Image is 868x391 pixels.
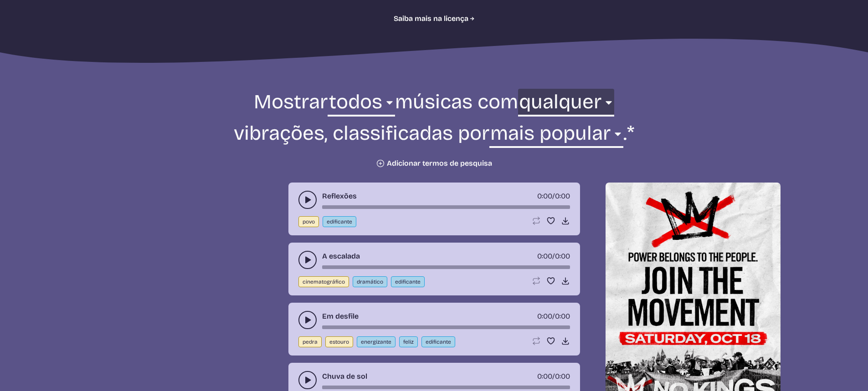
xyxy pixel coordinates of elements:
div: barra de tempo da música [322,265,570,269]
button: povo [298,216,319,227]
span: cronômetro [537,252,552,260]
button: Laço [532,276,541,285]
font: 0:00 [555,192,570,200]
button: energizante [357,336,395,347]
select: classificação [489,120,623,152]
font: energizante [361,339,391,345]
font: Em desfile [322,312,359,320]
span: cronômetro [537,372,552,381]
font: dramático [357,279,383,285]
button: Laço [532,336,541,345]
a: A escalada [322,251,360,262]
button: pedra [298,336,322,347]
font: 0:00 [537,192,552,200]
font: / [552,252,555,260]
font: / [552,192,555,200]
button: estouro [325,336,353,347]
font: Adicionar termos de pesquisa [387,159,492,168]
font: povo [303,218,315,225]
button: cinematográfico [298,276,349,287]
font: 0:00 [537,372,552,381]
font: 0:00 [537,312,552,320]
div: barra de tempo da música [322,386,570,389]
select: gênero [328,89,395,120]
button: Laço [532,216,541,225]
font: Mostrar [254,90,328,114]
font: Reflexões [322,192,357,200]
button: feliz [399,336,418,347]
font: A escalada [322,252,360,260]
div: barra de tempo da música [322,205,570,209]
font: edificante [327,218,352,225]
button: Favorito [546,216,555,225]
button: play-pause toggle [298,251,317,269]
font: músicas com [395,90,518,114]
span: cronômetro [537,312,552,320]
font: vibrações, classificadas por [234,121,489,145]
select: vibração [518,89,614,120]
font: Saiba mais na licença [394,14,468,23]
font: 0:00 [555,312,570,320]
div: barra de tempo da música [322,325,570,329]
button: edificante [391,276,425,287]
span: cronômetro [537,192,552,200]
button: play-pause toggle [298,371,317,389]
font: 0:00 [555,252,570,260]
button: Adicionar termos de pesquisa [376,159,492,168]
a: Em desfile [322,311,359,322]
button: dramático [353,276,387,287]
button: Favorito [546,276,555,285]
font: . [623,121,627,145]
font: 0:00 [555,372,570,381]
button: edificante [421,336,455,347]
font: Chuva de sol [322,372,367,381]
font: 0:00 [537,252,552,260]
button: play-pause toggle [298,311,317,329]
button: play-pause toggle [298,191,317,209]
a: Saiba mais na licença [394,13,475,24]
font: edificante [426,339,451,345]
a: Reflexões [322,191,357,202]
a: Chuva de sol [322,371,367,382]
font: / [552,312,555,320]
font: feliz [403,339,414,345]
font: estouro [329,339,349,345]
button: Favorito [546,336,555,345]
font: / [552,372,555,381]
button: edificante [323,216,356,227]
font: edificante [395,279,421,285]
font: pedra [303,339,318,345]
font: cinematográfico [303,279,345,285]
